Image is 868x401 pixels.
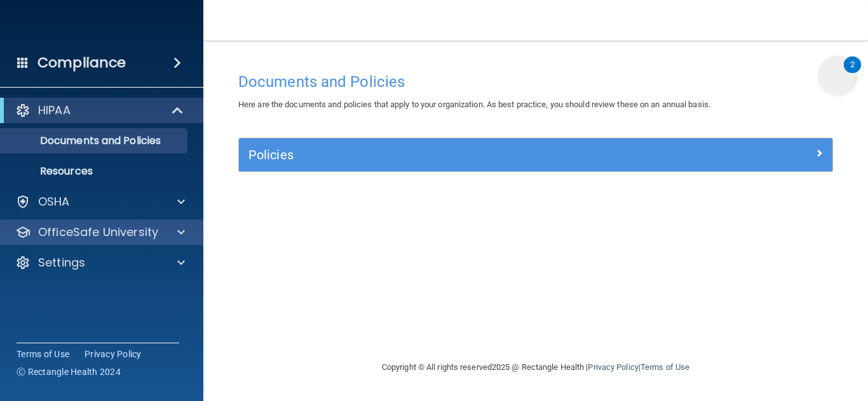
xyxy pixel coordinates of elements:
a: Policies [248,145,823,165]
a: Privacy Policy [588,362,638,372]
p: HIPAA [38,103,71,118]
p: Settings [38,255,85,270]
p: OSHA [38,194,70,209]
h5: Policies [248,148,675,162]
button: Open Resource Center, 2 new notifications [818,57,855,95]
h4: Documents and Policies [238,74,833,90]
a: HIPAA [15,103,184,118]
p: Documents and Policies [8,135,182,147]
div: Copyright © All rights reserved 2025 @ Rectangle Health | | [304,347,768,388]
a: Privacy Policy [85,348,142,360]
a: Terms of Use [641,362,689,372]
p: Resources [8,165,182,178]
p: OfficeSafe University [38,225,158,240]
span: Ⓒ Rectangle Health 2024 [17,365,121,378]
h4: Compliance [37,54,126,72]
a: OfficeSafe University [15,225,185,240]
a: Terms of Use [17,348,69,360]
a: Settings [15,255,185,270]
a: OSHA [15,194,185,209]
span: Here are the documents and policies that apply to your organization. As best practice, you should... [238,100,710,109]
div: 2 [850,65,855,81]
img: PMB logo [15,13,188,39]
